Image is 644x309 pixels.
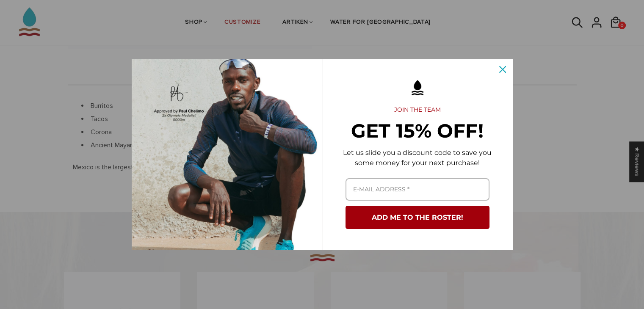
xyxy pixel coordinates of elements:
p: Let us slide you a discount code to save you some money for your next purchase! [336,148,499,168]
input: Email field [345,178,489,201]
strong: GET 15% OFF! [351,119,484,142]
h2: JOIN THE TEAM [336,106,499,114]
svg: close icon [499,66,506,73]
button: Close [492,59,513,80]
button: ADD ME TO THE ROSTER! [345,206,489,229]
